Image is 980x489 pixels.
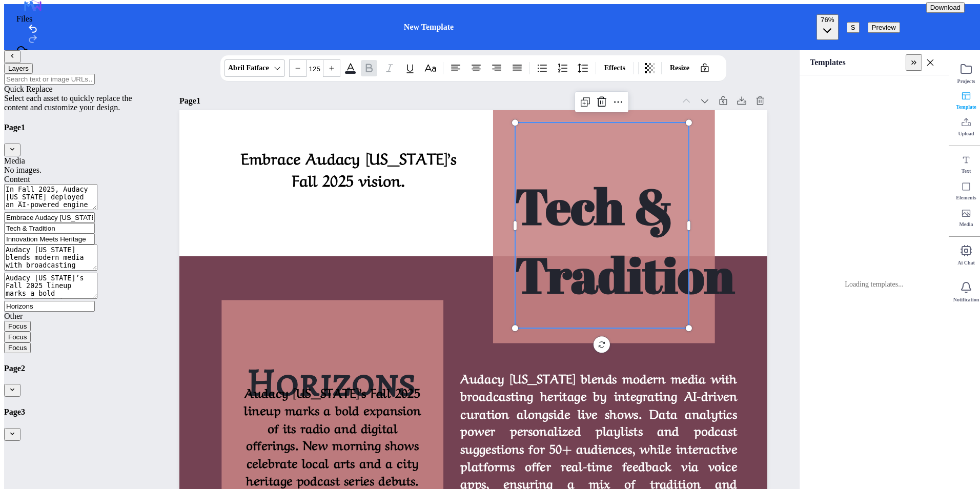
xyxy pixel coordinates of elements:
button: Layers [4,63,33,74]
div: Select each asset to quickly replace the content and customize your design. [4,94,148,112]
span: Resize [668,64,691,72]
span: Media [959,221,973,228]
span: Template [956,104,976,111]
h4: Page 2 [4,364,148,373]
span: Ai Chat [957,259,975,267]
textarea: Audacy [US_STATE]’s Fall 2025 lineup marks a bold expansion of its radio and digital offerings. N... [4,273,97,299]
span: Embrace Audacy [US_STATE]’s Fall 2025 vision. [241,146,457,191]
div: Files [16,14,49,24]
div: Media [4,156,148,166]
button: Focus [4,321,31,332]
button: Preview [868,22,900,33]
div: Content [4,175,148,184]
div: Loading templates... [808,84,941,485]
input: Search text or image URLs… [4,74,95,85]
input: Type text… [4,212,95,223]
button: Collapse sidebar [4,50,21,63]
span: Horizons [247,355,417,409]
span: Text [962,168,971,175]
span: Elements [956,194,976,201]
button: Collapse [4,144,21,156]
div: New Template [404,23,454,32]
span: Upload [958,130,974,137]
span: Preview [872,24,896,31]
button: 76% [816,14,839,40]
span: Download [930,4,961,11]
button: Expand sidebar [906,54,922,71]
p: Templates [810,50,906,75]
h4: Page 3 [4,407,148,417]
input: Type text… [4,223,95,234]
div: Page 1 [179,96,675,106]
h4: Page 1 [4,123,148,132]
span: Effects [602,64,627,72]
span: Projects [957,78,975,85]
span: Notification [953,296,979,303]
div: No images. [4,166,148,175]
button: Focus [4,332,31,342]
span: Tech & Tradition [515,173,734,307]
div: Other [4,312,148,321]
textarea: Audacy [US_STATE] blends modern media with broadcasting heritage by integrating AI-driven curatio... [4,244,97,271]
button: Expand [4,428,21,441]
button: Expand [4,384,21,397]
input: Type text… [4,301,95,312]
textarea: In Fall 2025, Audacy [US_STATE] deployed an AI-powered engine to curate personalized playlists. A... [4,184,97,210]
button: Open user menu [847,22,860,33]
div: S [851,24,855,31]
button: Download [926,2,965,13]
button: Focus [4,342,31,353]
input: Type text… [4,234,95,244]
div: Quick Replace [4,85,148,94]
div: Abril Fatface [226,62,271,74]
